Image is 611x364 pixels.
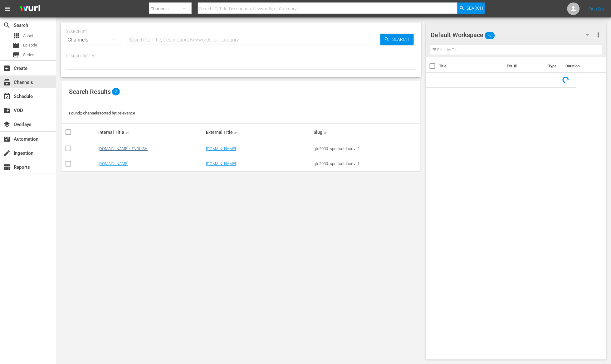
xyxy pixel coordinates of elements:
button: Search [380,34,414,45]
th: Type [545,57,562,75]
a: [DOMAIN_NAME] - ENGLISH [98,146,148,151]
span: menu [4,5,11,12]
span: Search [390,34,414,45]
div: Default Workspace [431,26,595,44]
div: External Title [206,129,312,136]
img: ans4CAIJ8jUAAAAAAAAAAAAAAAAAAAAAAAAgQb4GAAAAAAAAAAAAAAAAAAAAAAAAJMjXAAAAAAAAAAAAAAAAAAAAAAAAgAT5G... [15,2,45,16]
p: Search Filters: [66,54,416,59]
div: Internal Title [98,129,204,136]
span: Asset [23,33,33,39]
th: Duration [562,57,599,75]
span: Search [3,22,11,29]
th: Title [439,57,503,75]
span: sort [234,129,239,135]
span: Reports [3,163,11,171]
span: sort [324,129,329,135]
button: more_vert [594,27,602,42]
a: [DOMAIN_NAME] [206,146,236,151]
span: 42 [485,29,495,42]
div: Slug [314,129,420,136]
span: Create [3,65,11,72]
a: [DOMAIN_NAME] [98,161,128,166]
span: Series [23,52,34,58]
span: sort [125,129,131,135]
div: gto2000_sportoutdoortv_1 [314,161,420,166]
span: 2 [112,88,120,95]
span: Channels [3,79,11,86]
a: [DOMAIN_NAME] [206,161,236,166]
span: Overlays [3,121,11,128]
span: Asset [12,32,20,40]
a: Sign Out [589,6,605,11]
span: more_vert [594,31,602,39]
th: Ext. ID [503,57,545,75]
span: Series [12,51,20,59]
span: Found 2 channels sorted by: relevance [69,111,135,115]
span: Ingestion [3,149,11,157]
div: Channels [66,31,121,49]
span: Search Results [69,88,111,95]
span: Search [467,2,483,14]
span: Automation [3,135,11,143]
button: Search [457,2,485,14]
span: Schedule [3,93,11,100]
span: Episode [23,42,37,48]
span: VOD [3,107,11,114]
span: Episode [12,42,20,49]
div: gto2000_sportoutdoortv_2 [314,146,420,151]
